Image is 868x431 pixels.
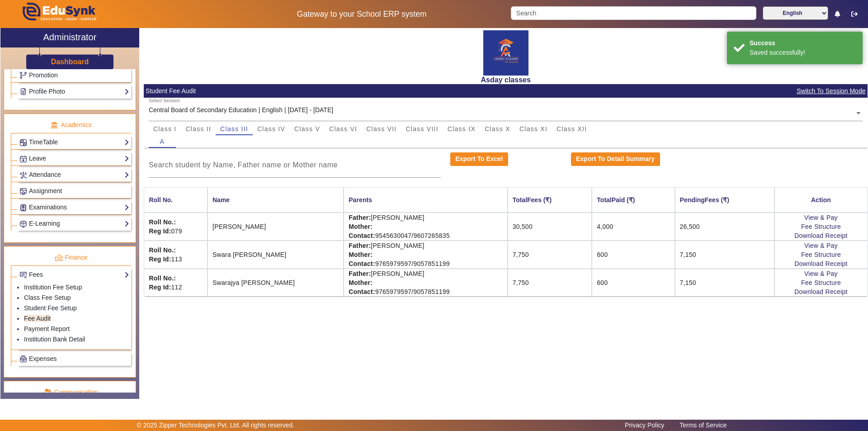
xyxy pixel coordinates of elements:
p: © 2025 Zipper Technologies Pvt. Ltd. All rights reserved. [137,421,295,430]
a: Fee Structure [801,223,841,230]
a: View & Pay [804,270,838,277]
a: View & Pay [804,242,838,249]
a: Privacy Policy [620,419,669,431]
p: Finance [11,253,131,262]
a: Fee Audit [24,315,51,322]
input: Search [511,6,756,20]
img: Payroll.png [20,355,27,362]
th: Action [774,187,868,213]
span: Promotion [29,71,58,79]
a: Download Receipt [794,288,848,295]
img: communication.png [44,388,52,397]
img: 6c26f0c6-1b4f-4b8f-9f13-0669d385e8b7 [483,30,528,76]
a: Download Receipt [794,260,848,267]
div: Central Board of Secondary Education | English | [DATE] - [DATE] [149,105,333,115]
a: Payment Report [24,325,70,332]
h3: Dashboard [51,57,89,66]
span: Expenses [29,355,57,362]
a: Fee Structure [801,279,841,286]
span: Switch To Session Mode [796,86,866,96]
p: Communication [11,388,131,397]
a: Institution Fee Setup [24,284,82,291]
a: Student Fee Setup [24,304,77,312]
img: Assignments.png [20,188,27,195]
img: Branchoperations.png [20,72,27,79]
p: Academics [11,120,131,130]
div: Select Session [149,97,180,104]
div: Success [750,38,856,48]
h2: Asday classes [144,76,868,84]
img: finance.png [55,254,63,262]
img: academic.png [50,121,58,129]
a: Class Fee Setup [24,294,71,301]
a: Institution Bank Detail [24,336,85,343]
a: Fee Structure [801,251,841,258]
span: Assignment [29,187,62,194]
a: View & Pay [804,214,838,221]
div: Saved successfully! [750,48,856,57]
a: Terms of Service [675,419,731,431]
h2: Administrator [43,32,97,43]
h5: Gateway to your School ERP system [222,9,501,19]
mat-card-header: Student Fee Audit [144,84,868,98]
a: Download Receipt [794,232,848,239]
